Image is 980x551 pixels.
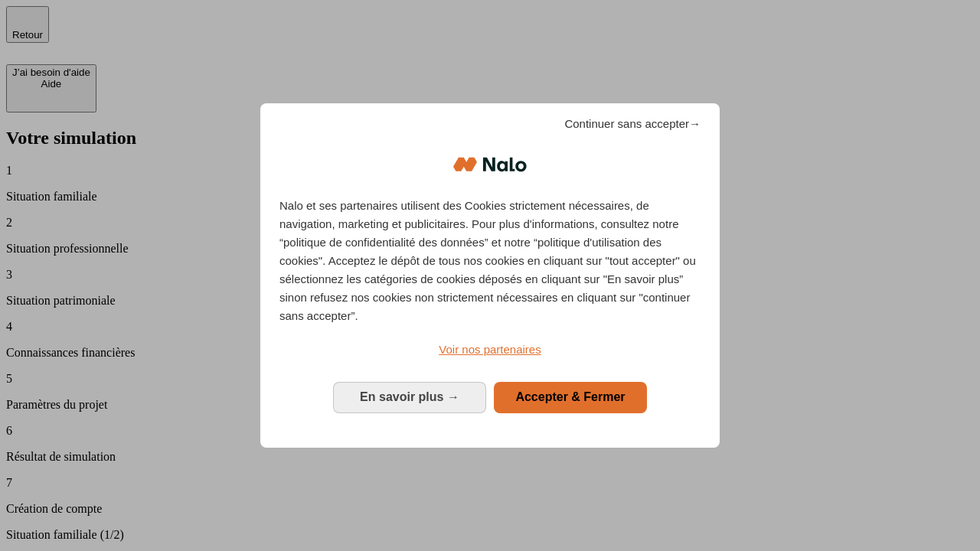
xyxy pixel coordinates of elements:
span: Continuer sans accepter→ [564,115,701,133]
img: Logo [453,142,527,187]
span: En savoir plus → [360,390,459,403]
button: En savoir plus: Configurer vos consentements [333,382,486,412]
span: Voir nos partenaires [439,343,541,356]
button: Accepter & Fermer: Accepter notre traitement des données et fermer [494,382,647,412]
div: Bienvenue chez Nalo Gestion du consentement [260,103,720,447]
a: Voir nos partenaires [279,341,701,359]
span: Accepter & Fermer [515,390,625,403]
p: Nalo et ses partenaires utilisent des Cookies strictement nécessaires, de navigation, marketing e... [279,197,701,325]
